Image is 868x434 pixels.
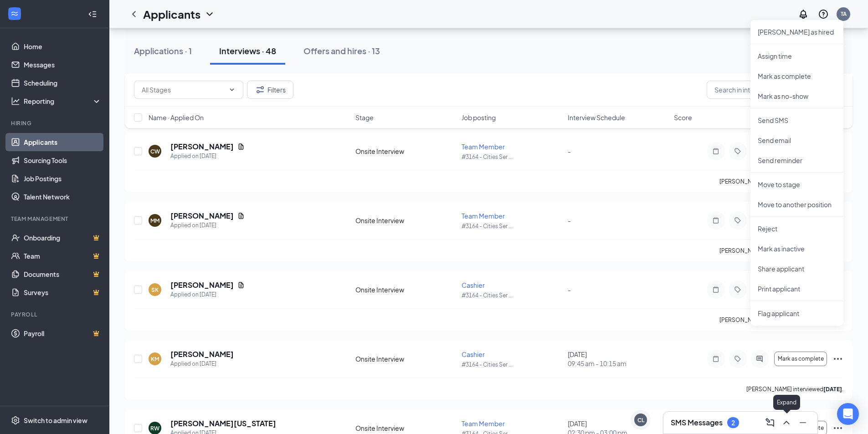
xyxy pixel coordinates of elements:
[228,86,236,93] svg: ChevronDown
[823,386,842,393] b: [DATE]
[143,6,200,22] h1: Applicants
[355,354,456,363] div: Onsite Interview
[237,281,245,289] svg: Document
[671,418,723,428] h3: SMS Messages
[24,283,102,301] a: SurveysCrown
[24,188,102,206] a: Talent Network
[24,133,102,151] a: Applicants
[170,359,234,368] div: Applied on [DATE]
[674,113,692,122] span: Score
[151,355,159,363] div: KM
[710,217,721,224] svg: Note
[779,415,794,430] button: ChevronUp
[778,356,824,362] span: Mark as complete
[24,169,102,188] a: Job Postings
[24,247,102,265] a: TeamCrown
[11,311,100,318] div: Payroll
[837,403,859,425] div: Open Intercom Messenger
[24,229,102,247] a: OnboardingCrown
[355,424,456,433] div: Onsite Interview
[247,81,293,99] button: Filter Filters
[170,211,234,221] h5: [PERSON_NAME]
[773,395,800,410] div: Expand
[255,84,266,95] svg: Filter
[355,216,456,225] div: Onsite Interview
[719,316,843,324] p: [PERSON_NAME] has applied more than .
[568,216,571,225] span: -
[150,148,160,155] div: CW
[142,85,225,95] input: All Stages
[237,212,245,220] svg: Document
[134,45,192,56] div: Applications · 1
[355,147,456,156] div: Onsite Interview
[765,417,776,428] svg: ComposeMessage
[637,416,644,424] div: CL
[237,143,245,150] svg: Document
[10,9,19,18] svg: WorkstreamLogo
[355,285,456,294] div: Onsite Interview
[462,361,562,368] p: #3164 - Cities Ser ...
[774,352,827,366] button: Mark as complete
[710,148,721,155] svg: Note
[781,417,792,428] svg: ChevronUp
[24,151,102,169] a: Sourcing Tools
[150,424,159,432] div: RW
[24,56,102,74] a: Messages
[462,281,485,289] span: Cashier
[88,10,97,19] svg: Collapse
[11,119,100,127] div: Hiring
[707,81,843,99] input: Search in interviews
[170,221,245,230] div: Applied on [DATE]
[568,113,625,122] span: Interview Schedule
[763,415,777,430] button: ComposeMessage
[462,222,562,230] p: #3164 - Cities Ser ...
[170,290,245,299] div: Applied on [DATE]
[719,178,843,185] p: [PERSON_NAME] has applied more than .
[796,415,810,430] button: Minimize
[746,385,843,393] p: [PERSON_NAME] interviewed .
[719,247,843,255] p: [PERSON_NAME] has applied more than .
[24,97,102,106] div: Reporting
[462,113,496,122] span: Job posting
[170,142,234,152] h5: [PERSON_NAME]
[149,113,204,122] span: Name · Applied On
[732,286,743,293] svg: Tag
[797,417,808,428] svg: Minimize
[731,419,735,427] div: 2
[754,355,765,363] svg: ActiveChat
[798,9,809,20] svg: Notifications
[818,9,829,20] svg: QuestionInfo
[832,423,843,434] svg: Ellipses
[568,350,668,368] div: [DATE]
[462,291,562,299] p: #3164 - Cities Ser ...
[462,419,505,428] span: Team Member
[24,324,102,342] a: PayrollCrown
[568,147,571,155] span: -
[170,152,245,161] div: Applied on [DATE]
[462,212,505,220] span: Team Member
[832,353,843,364] svg: Ellipses
[170,349,234,359] h5: [PERSON_NAME]
[11,215,100,223] div: Team Management
[204,9,215,20] svg: ChevronDown
[710,355,721,363] svg: Note
[568,359,668,368] span: 09:45 am - 10:15 am
[732,355,743,363] svg: Tag
[355,113,374,122] span: Stage
[11,97,20,106] svg: Analysis
[24,265,102,283] a: DocumentsCrown
[303,45,380,56] div: Offers and hires · 13
[219,45,276,56] div: Interviews · 48
[732,217,743,224] svg: Tag
[462,350,485,358] span: Cashier
[170,419,276,429] h5: [PERSON_NAME][US_STATE]
[710,286,721,293] svg: Note
[128,9,139,20] svg: ChevronLeft
[568,286,571,294] span: -
[462,143,505,151] span: Team Member
[24,416,87,425] div: Switch to admin view
[732,148,743,155] svg: Tag
[24,37,102,56] a: Home
[151,286,159,294] div: SK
